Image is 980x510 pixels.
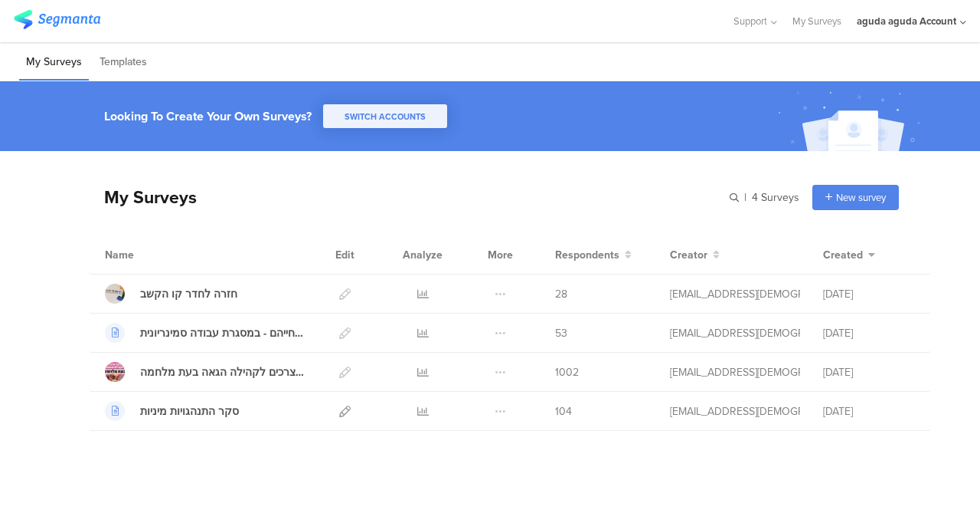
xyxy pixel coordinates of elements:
div: digital@lgbt.org.il [670,286,800,302]
span: Creator [670,247,707,263]
div: שאלון מיפוי צרכים לקהילה הגאה בעת מלחמה [140,364,305,380]
span: Created [823,247,863,263]
div: [DATE] [823,325,915,341]
div: My Surveys [89,184,197,210]
span: Respondents [555,247,619,263]
div: חזרה לחדר קו הקשב [140,286,237,302]
div: digital@lgbt.org.il [670,325,800,341]
span: 28 [555,286,567,302]
li: My Surveys [19,44,89,81]
div: digital@lgbt.org.il [670,364,800,380]
div: Analyze [400,235,446,274]
button: Creator [670,247,720,263]
div: Edit [328,235,361,274]
div: [DATE] [823,364,915,380]
button: Created [823,247,875,263]
button: Respondents [555,247,632,263]
a: שאלון מיפוי צרכים לקהילה הגאה בעת מלחמה [105,362,305,382]
span: New survey [836,190,886,205]
span: 104 [555,403,572,420]
div: חווית הצפייה בנטפליקס לא.נשים בשנות ה-30 לחייהם - במסגרת עבודה סמינריונית [140,325,305,341]
a: חווית הצפייה בנטפליקס לא.נשים בשנות ה-30 לחייהם - במסגרת עבודה סמינריונית [105,323,305,343]
div: סקר התנהגויות מיניות [140,403,239,420]
span: 53 [555,325,567,341]
div: [DATE] [823,403,915,420]
div: aguda aguda Account [857,14,956,28]
span: 4 Surveys [752,189,799,206]
span: Support [733,14,767,28]
span: SWITCH ACCOUNTS [345,110,426,123]
button: SWITCH ACCOUNTS [323,104,447,128]
a: חזרה לחדר קו הקשב [105,284,237,304]
img: create_account_image.svg [773,86,930,156]
li: Templates [93,44,154,81]
div: [DATE] [823,286,915,302]
span: 1002 [555,364,579,380]
span: | [742,189,749,206]
div: Looking To Create Your Own Surveys? [104,107,312,125]
a: סקר התנהגויות מיניות [105,401,239,421]
div: Name [105,247,197,263]
div: research@lgbt.org.il [670,403,800,420]
div: More [484,235,517,274]
img: segmanta logo [14,10,100,29]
